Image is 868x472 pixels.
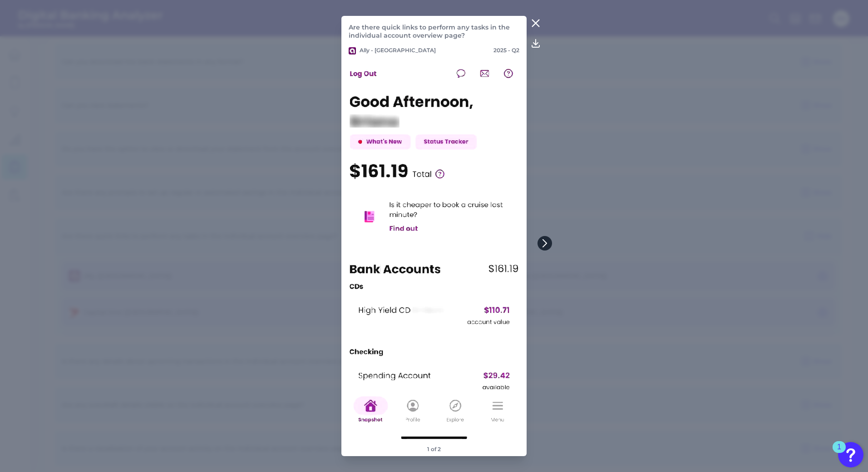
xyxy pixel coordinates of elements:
[349,47,356,54] img: Ally
[349,23,519,39] p: Are there quick links to perform any tasks in the individual account overview page?
[341,58,527,442] img: 5672-01-MS-Q2-2025-Ally.png
[493,47,519,54] p: 2025 - Q2
[424,442,444,456] footer: 1 of 2
[837,447,841,459] div: 1
[838,442,863,467] button: Open Resource Center, 1 new notification
[349,47,436,54] p: Ally - [GEOGRAPHIC_DATA]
